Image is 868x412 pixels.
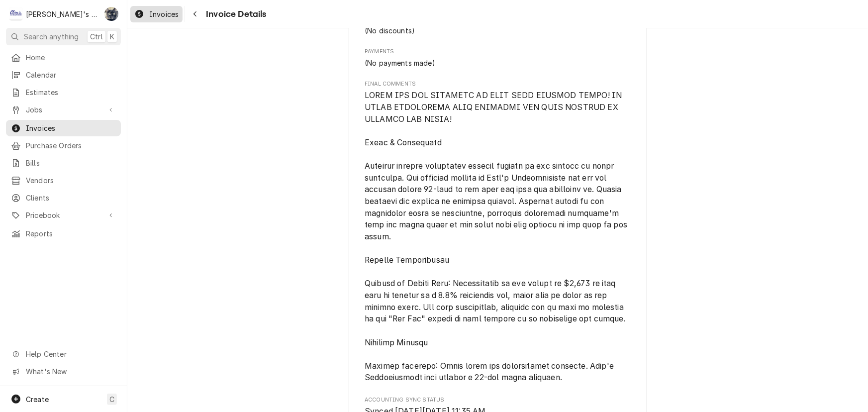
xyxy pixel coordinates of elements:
[6,225,121,242] a: Reports
[6,190,121,206] a: Clients
[149,9,179,19] span: Invoices
[26,70,116,80] span: Calendar
[6,67,121,83] a: Calendar
[26,9,99,19] div: [PERSON_NAME]'s Refrigeration
[26,395,49,404] span: Create
[365,90,631,384] span: Final Comments
[365,80,631,384] div: Final Comments
[26,123,116,133] span: Invoices
[365,396,631,404] span: Accounting Sync Status
[26,366,115,377] span: What's New
[365,48,631,56] label: Payments
[26,140,116,151] span: Purchase Orders
[110,31,114,42] span: K
[6,137,121,154] a: Purchase Orders
[9,7,23,21] div: Clay's Refrigeration's Avatar
[26,104,101,115] span: Jobs
[6,172,121,189] a: Vendors
[6,102,121,118] a: Go to Jobs
[90,31,103,42] span: Ctrl
[6,155,121,171] a: Bills
[6,207,121,223] a: Go to Pricebook
[365,91,629,382] span: LOREM IPS DOL SITAMETC AD ELIT SEDD EIUSMOD TEMPO! IN UTLAB ETDOLOREMA ALIQ ENIMADMI VEN QUIS NOS...
[365,48,631,68] div: Payments
[26,193,116,203] span: Clients
[104,7,118,21] div: Sarah Bendele's Avatar
[26,349,115,359] span: Help Center
[6,49,121,66] a: Home
[6,84,121,101] a: Estimates
[104,7,118,21] div: SB
[6,346,121,362] a: Go to Help Center
[9,7,23,21] div: C
[26,52,116,63] span: Home
[187,6,203,22] button: Navigate back
[26,228,116,239] span: Reports
[6,363,121,380] a: Go to What's New
[26,87,116,98] span: Estimates
[26,158,116,168] span: Bills
[203,7,266,21] span: Invoice Details
[365,80,631,88] span: Final Comments
[24,31,79,42] span: Search anything
[26,175,116,186] span: Vendors
[26,210,101,220] span: Pricebook
[6,120,121,136] a: Invoices
[365,25,631,36] div: Discounts List
[109,394,114,405] span: C
[130,6,183,22] a: Invoices
[6,28,121,45] button: Search anythingCtrlK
